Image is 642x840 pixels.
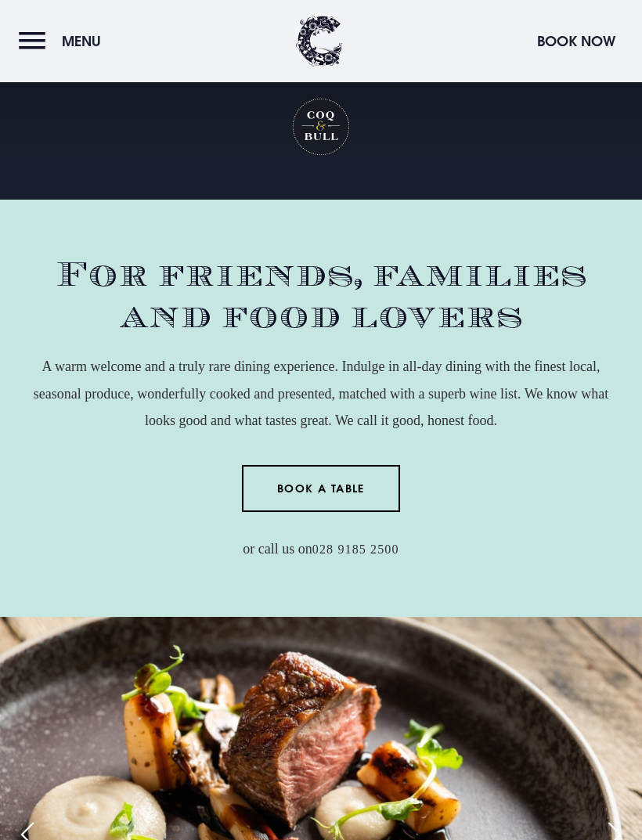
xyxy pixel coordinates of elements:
a: 028 9185 2500 [312,543,399,557]
img: Clandeboye Lodge [296,16,343,67]
button: Menu [19,24,109,58]
a: Book a Table [242,465,401,512]
p: or call us on [19,535,623,562]
p: A warm welcome and a truly rare dining experience. Indulge in all-day dining with the finest loca... [19,353,623,434]
h2: For friends, families and food lovers [19,254,623,337]
span: Menu [62,32,101,50]
h1: Coq & Bull [291,97,352,157]
button: Book Now [529,24,623,58]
